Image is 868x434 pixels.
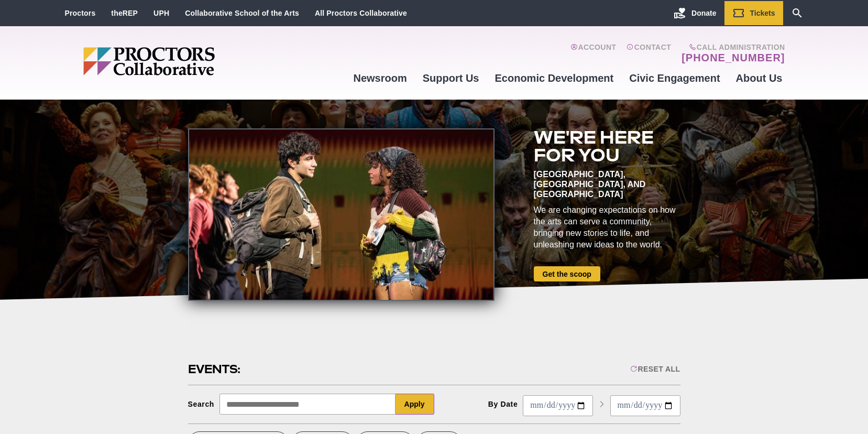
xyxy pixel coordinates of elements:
[188,400,215,408] div: Search
[621,64,728,92] a: Civic Engagement
[534,128,680,164] h2: We're here for you
[627,43,671,64] a: Contact
[395,394,434,415] button: Apply
[188,361,242,377] h2: Events:
[488,400,518,408] div: By Date
[666,1,724,25] a: Donate
[153,9,169,17] a: UPH
[534,266,600,281] a: Get the scoop
[534,204,680,251] div: We are changing expectations on how the arts can serve a community, bringing new stories to life,...
[83,47,295,75] img: Proctors logo
[682,51,785,64] a: [PHONE_NUMBER]
[315,9,407,17] a: All Proctors Collaborative
[345,64,414,92] a: Newsroom
[678,43,785,51] span: Call Administration
[65,9,96,17] a: Proctors
[783,1,811,25] a: Search
[728,64,790,92] a: About Us
[415,64,487,92] a: Support Us
[185,9,299,17] a: Collaborative School of the Arts
[750,9,775,17] span: Tickets
[111,9,138,17] a: theREP
[487,64,622,92] a: Economic Development
[691,9,716,17] span: Donate
[570,43,616,64] a: Account
[630,365,680,373] div: Reset All
[534,169,680,199] div: [GEOGRAPHIC_DATA], [GEOGRAPHIC_DATA], and [GEOGRAPHIC_DATA]
[724,1,783,25] a: Tickets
